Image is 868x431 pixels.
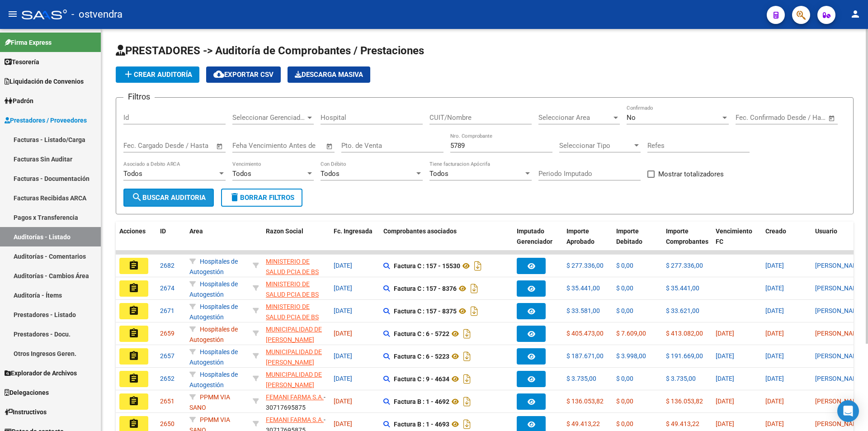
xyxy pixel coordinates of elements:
span: $ 136.053,82 [566,398,604,405]
span: $ 35.441,00 [566,284,600,292]
span: $ 35.441,00 [666,284,699,292]
span: Comprobantes asociados [383,227,457,235]
button: Exportar CSV [206,66,281,83]
span: $ 136.053,82 [666,398,703,405]
span: [DATE] [334,420,352,427]
span: [DATE] [716,375,734,382]
div: - 30717695875 [266,392,326,411]
div: - 30626983398 [266,256,326,275]
span: Todos [123,170,142,178]
input: Start date [123,142,153,150]
span: Hospitales de Autogestión [189,280,238,298]
span: [DATE] [716,398,734,405]
i: Descargar documento [468,281,480,296]
datatable-header-cell: Imputado Gerenciador [513,222,563,261]
button: Open calendar [325,141,335,152]
button: Borrar Filtros [221,189,302,207]
span: 2651 [160,398,175,405]
span: [DATE] [765,352,784,360]
span: [DATE] [765,262,784,269]
span: [PERSON_NAME] [815,352,863,360]
strong: Factura C : 157 - 15530 [394,262,460,270]
span: [DATE] [334,330,352,337]
span: $ 191.669,00 [666,352,703,360]
datatable-header-cell: Creado [762,222,811,261]
span: $ 0,00 [616,375,633,382]
span: [PERSON_NAME] [815,375,863,382]
strong: Factura B : 1 - 4693 [394,421,449,428]
span: [DATE] [334,398,352,405]
span: [DATE] [334,262,352,269]
span: Explorador de Archivos [5,368,77,378]
span: $ 3.735,00 [666,375,696,382]
span: [DATE] [765,330,784,337]
span: Acciones [119,227,146,235]
span: MUNICIPALIDAD DE [PERSON_NAME] [266,348,322,366]
span: $ 277.336,00 [566,262,604,269]
span: Borrar Filtros [229,194,294,202]
span: $ 0,00 [616,307,633,314]
div: - 30681618089 [266,347,326,366]
datatable-header-cell: Fc. Ingresada [330,222,380,261]
span: $ 277.336,00 [666,262,703,269]
span: [PERSON_NAME] [815,284,863,292]
span: FEMANI FARMA S.A. [266,393,324,401]
datatable-header-cell: Razon Social [262,222,330,261]
button: Descarga Masiva [288,66,370,83]
mat-icon: assignment [128,305,139,316]
mat-icon: add [123,69,134,80]
span: Mostrar totalizadores [658,169,724,180]
span: $ 3.735,00 [566,375,596,382]
span: [PERSON_NAME] [815,307,863,314]
span: MINISTERIO DE SALUD PCIA DE BS AS O. P. [266,303,319,331]
datatable-header-cell: Comprobantes asociados [380,222,513,261]
span: $ 49.413,22 [666,420,699,427]
span: Firma Express [5,38,52,47]
span: $ 49.413,22 [566,420,600,427]
span: [DATE] [716,352,734,360]
span: Razon Social [266,227,303,235]
span: Area [189,227,203,235]
input: End date [161,142,205,150]
span: 2682 [160,262,175,269]
mat-icon: assignment [128,260,139,271]
button: Crear Auditoría [116,66,199,83]
strong: Factura B : 1 - 4692 [394,398,449,405]
span: Padrón [5,96,33,106]
button: Buscar Auditoria [123,189,214,207]
span: MINISTERIO DE SALUD PCIA DE BS AS O. P. [266,280,319,308]
input: Start date [736,114,765,122]
span: - ostvendra [71,5,123,24]
span: $ 7.609,00 [616,330,646,337]
span: Prestadores / Proveedores [5,115,87,125]
div: Open Intercom Messenger [837,400,859,422]
span: $ 413.082,00 [666,330,703,337]
span: No [627,114,636,122]
mat-icon: assignment [128,328,139,339]
span: [DATE] [765,284,784,292]
span: Tesorería [5,57,39,67]
mat-icon: search [132,192,142,203]
span: FEMANI FARMA S.A. [266,416,324,423]
span: ID [160,227,166,235]
span: Seleccionar Tipo [559,142,632,150]
span: Fc. Ingresada [334,227,373,235]
datatable-header-cell: ID [156,222,186,261]
span: Todos [321,170,340,178]
span: Exportar CSV [213,71,274,79]
datatable-header-cell: Usuario [811,222,861,261]
span: Hospitales de Autogestión [189,258,238,275]
button: Open calendar [215,141,225,152]
span: $ 187.671,00 [566,352,604,360]
mat-icon: cloud_download [213,69,224,80]
mat-icon: menu [7,9,18,19]
mat-icon: assignment [128,396,139,407]
span: [PERSON_NAME] [815,398,863,405]
span: PRESTADORES -> Auditoría de Comprobantes / Prestaciones [116,44,424,57]
div: - 30626983398 [266,302,326,321]
span: [DATE] [334,352,352,360]
mat-icon: person [850,9,861,19]
span: [DATE] [765,420,784,427]
span: 2652 [160,375,175,382]
span: 2657 [160,352,175,360]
